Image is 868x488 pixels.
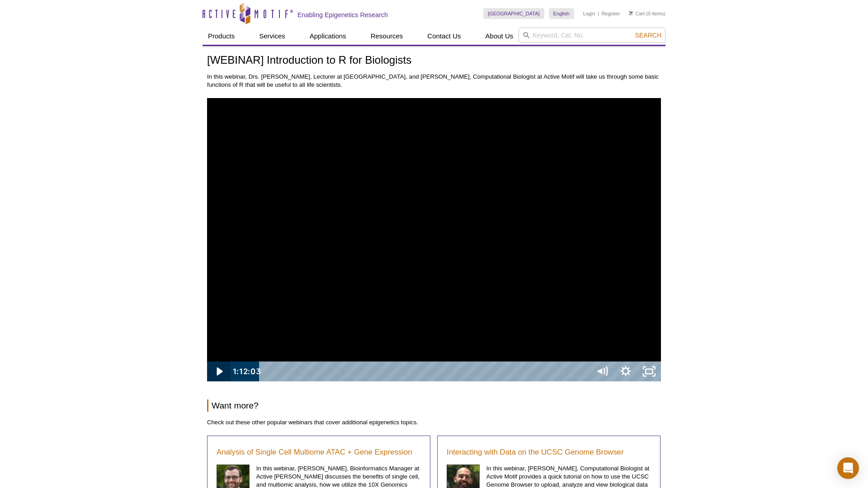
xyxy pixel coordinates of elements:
[637,361,661,381] button: Unfullscreen
[837,457,859,479] div: Open Intercom Messenger
[203,28,240,45] a: Products
[304,28,352,45] a: Applications
[598,8,599,19] li: |
[207,54,661,67] h1: [WEBINAR] Introduction to R for Biologists
[480,28,519,45] a: About Us
[365,28,409,45] a: Resources
[629,10,645,17] a: Cart
[549,8,574,19] a: English
[207,418,661,427] p: Check out these other popular webinars that cover additional epigenetics topics.
[447,447,624,458] a: Interacting with Data on the UCSC Genome Browser
[207,73,661,89] p: In this webinar, Drs. [PERSON_NAME], Lecturer at [GEOGRAPHIC_DATA], and [PERSON_NAME], Computatio...
[217,447,412,458] a: Analysis of Single Cell Multiome ATAC + Gene Expression
[590,361,614,381] button: Mute
[601,10,620,17] a: Register
[629,11,633,15] img: Your Cart
[614,361,637,381] button: Show settings menu
[254,28,291,45] a: Services
[629,8,665,19] li: (0 items)
[583,10,595,17] a: Login
[635,32,661,39] span: Search
[422,28,466,45] a: Contact Us
[207,361,231,381] button: Play Video
[519,28,665,43] input: Keyword, Cat. No.
[265,361,586,381] div: Playbar
[297,11,388,19] h2: Enabling Epigenetics Research
[483,8,544,19] a: [GEOGRAPHIC_DATA]
[632,31,664,39] button: Search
